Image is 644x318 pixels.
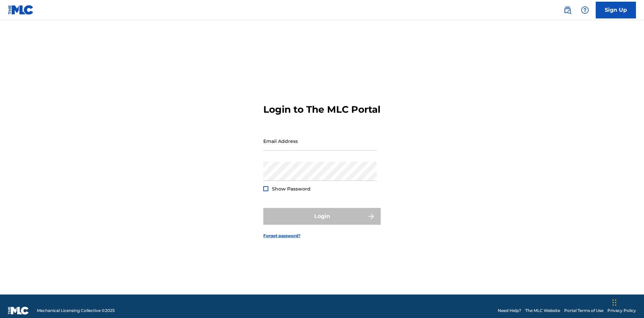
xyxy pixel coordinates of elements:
[612,293,616,313] div: Drag
[525,308,560,314] a: The MLC Website
[263,233,301,239] a: Forgot password?
[581,6,589,14] img: help
[263,104,380,115] h3: Login to The MLC Portal
[610,286,644,318] iframe: Chat Widget
[563,6,572,14] img: search
[272,186,311,192] span: Show Password
[578,3,592,17] div: Help
[561,3,574,17] a: Public Search
[596,2,636,18] a: Sign Up
[8,307,29,315] img: logo
[37,308,115,314] span: Mechanical Licensing Collective © 2025
[607,308,636,314] a: Privacy Policy
[564,308,603,314] a: Portal Terms of Use
[8,5,34,15] img: MLC Logo
[498,308,521,314] a: Need Help?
